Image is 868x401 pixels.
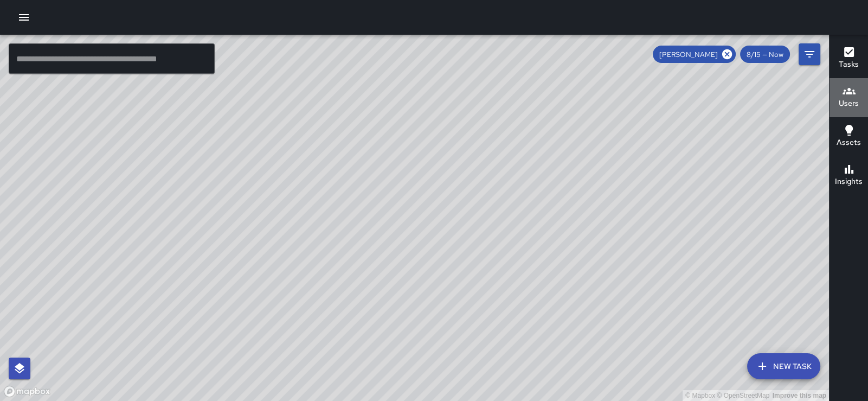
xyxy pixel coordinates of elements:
[830,78,868,117] button: Users
[653,46,736,63] div: [PERSON_NAME]
[747,353,820,379] button: New Task
[839,59,859,71] h6: Tasks
[653,50,724,59] span: [PERSON_NAME]
[830,117,868,156] button: Assets
[835,176,863,188] h6: Insights
[830,156,868,195] button: Insights
[830,39,868,78] button: Tasks
[839,98,859,110] h6: Users
[799,43,820,65] button: Filters
[740,50,790,59] span: 8/15 — Now
[837,137,861,149] h6: Assets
